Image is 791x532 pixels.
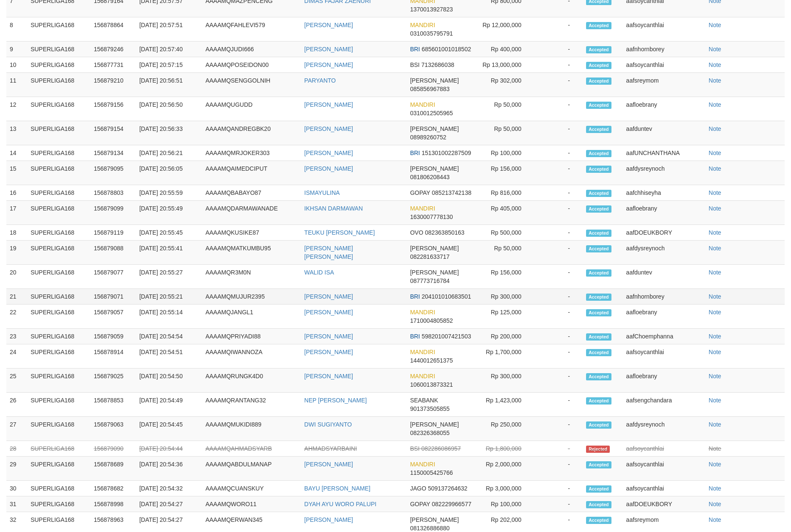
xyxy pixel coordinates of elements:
td: aafloebrany [623,369,705,393]
td: 156879088 [90,241,136,265]
td: 25 [6,369,27,393]
td: - [534,344,583,369]
td: 156879134 [90,145,136,161]
td: [DATE] 20:57:40 [136,42,202,57]
span: 082363850163 [425,229,464,236]
td: 16 [6,185,27,201]
td: 17 [6,201,27,225]
span: 082286086957 [421,445,461,452]
span: Accepted [586,46,611,53]
a: Note [709,77,722,84]
span: BRI [410,46,420,53]
td: AAAAMQBABAYO87 [202,185,301,201]
td: SUPERLIGA168 [27,57,90,73]
td: SUPERLIGA168 [27,457,90,481]
span: [PERSON_NAME] [410,165,459,172]
a: [PERSON_NAME] [304,22,353,28]
td: - [534,57,583,73]
td: AAAAMQDARMAWANADE [202,201,301,225]
td: aafdysreynoch [623,161,705,185]
td: SUPERLIGA168 [27,265,90,289]
td: [DATE] 20:55:41 [136,241,202,265]
td: [DATE] 20:54:44 [136,441,202,457]
span: MANDIRI [410,22,435,28]
td: Rp 100,000 [477,145,534,161]
span: [PERSON_NAME] [410,77,459,84]
span: 1060013873321 [410,381,453,388]
a: [PERSON_NAME] [304,150,353,156]
span: OVO [410,229,423,236]
a: [PERSON_NAME] [304,46,353,53]
td: 22 [6,305,27,329]
span: 082326368055 [410,429,449,436]
span: [PERSON_NAME] [410,245,459,252]
td: - [534,73,583,97]
span: Accepted [586,421,611,429]
td: SUPERLIGA168 [27,201,90,225]
span: 151301002287509 [422,150,471,156]
td: Rp 125,000 [477,305,534,329]
span: Accepted [586,126,611,133]
span: [PERSON_NAME] [410,125,459,132]
td: AAAAMQMATKUMBU95 [202,241,301,265]
span: Accepted [586,205,611,213]
a: Note [709,397,722,404]
td: SUPERLIGA168 [27,344,90,369]
td: Rp 156,000 [477,265,534,289]
td: AAAAMQMUKIDI889 [202,417,301,441]
a: [PERSON_NAME] [304,293,353,300]
span: 204101010683501 [422,293,471,300]
a: DWI SUGIYANTO [304,421,352,428]
td: 8 [6,17,27,42]
span: [PERSON_NAME] [410,269,459,276]
td: 26 [6,393,27,417]
span: 082281633717 [410,253,449,260]
a: WALID ISA [304,269,334,276]
span: Accepted [586,349,611,356]
td: [DATE] 20:56:33 [136,121,202,145]
td: Rp 50,000 [477,97,534,121]
td: 156879090 [90,441,136,457]
td: [DATE] 20:56:21 [136,145,202,161]
a: Note [709,373,722,380]
a: ISMAYULINA [304,189,340,196]
a: Note [709,269,722,276]
td: 156878914 [90,344,136,369]
a: [PERSON_NAME] [304,373,353,380]
td: [DATE] 20:55:21 [136,289,202,305]
span: 087773716784 [410,277,449,284]
a: [PERSON_NAME] [304,61,353,68]
td: SUPERLIGA168 [27,145,90,161]
span: GOPAY [410,189,430,196]
td: 13 [6,121,27,145]
span: 1630007778130 [410,213,453,220]
a: Note [709,205,722,212]
span: MANDIRI [410,101,435,108]
a: Note [709,61,722,68]
td: Rp 1,800,000 [477,441,534,457]
td: - [534,97,583,121]
td: aafDOEUKBORY [623,225,705,241]
a: IKHSAN DARMAWAN [304,205,363,212]
td: AAAAMQPOSEIDON00 [202,57,301,73]
td: aafsengchandara [623,393,705,417]
td: AAAAMQJANGL1 [202,305,301,329]
td: aafchhiseyha [623,185,705,201]
td: SUPERLIGA168 [27,305,90,329]
td: - [534,305,583,329]
td: [DATE] 20:54:45 [136,417,202,441]
span: Rejected [586,446,610,453]
td: Rp 1,700,000 [477,344,534,369]
span: Accepted [586,245,611,252]
td: [DATE] 20:56:05 [136,161,202,185]
td: AAAAMQMUJUR2395 [202,289,301,305]
td: Rp 405,000 [477,201,534,225]
td: aafloebrany [623,97,705,121]
td: [DATE] 20:57:15 [136,57,202,73]
td: aafsoycanthlai [623,344,705,369]
td: Rp 1,423,000 [477,393,534,417]
td: 156879071 [90,289,136,305]
td: Rp 300,000 [477,369,534,393]
td: 27 [6,417,27,441]
td: 156879095 [90,161,136,185]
